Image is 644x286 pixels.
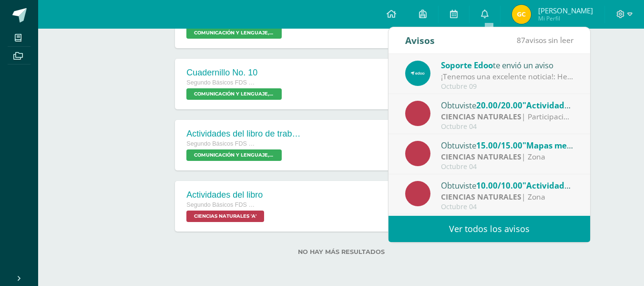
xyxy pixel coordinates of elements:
span: Segundo Básicos FDS Sábado [186,201,258,208]
div: Octubre 09 [441,83,573,91]
span: 10.00/10.00 [476,180,522,191]
span: Mi Perfil [538,14,593,22]
span: COMUNICACIÓN Y LENGUAJE, IDIOMA ESPAÑOL 'A' [186,27,282,39]
span: [PERSON_NAME] [538,6,593,15]
img: a606a1346c3803dcb393bc3e2ffdb26d.png [512,5,531,24]
span: Segundo Básicos FDS Sábado [186,140,258,147]
span: "Actividades del libro" [522,180,612,191]
div: Obtuviste en [441,179,573,191]
div: Avisos [405,27,435,53]
div: Actividades del libro de trabajo [186,129,301,139]
div: | Participación cívica y cultural [441,111,573,122]
strong: CIENCIAS NATURALES [441,151,521,162]
span: CIENCIAS NATURALES 'A' [186,211,264,222]
div: Obtuviste en [441,139,573,151]
div: | Zona [441,191,573,202]
span: Segundo Básicos FDS Sábado [186,79,258,86]
span: COMUNICACIÓN Y LENGUAJE, IDIOMA ESPAÑOL 'A' [186,149,282,161]
a: Ver todos los avisos [388,216,590,242]
div: Actividades del libro [186,190,266,200]
div: | Zona [441,151,573,162]
span: 20.00/20.00 [476,100,522,111]
strong: CIENCIAS NATURALES [441,111,521,122]
div: Cuadernillo No. 10 [186,68,284,78]
span: avisos sin leer [517,35,573,45]
div: Obtuviste en [441,99,573,111]
span: "Mapas mentales" [522,140,595,151]
div: te envió un aviso [441,59,573,71]
span: COMUNICACIÓN Y LENGUAJE, IDIOMA ESPAÑOL 'A' [186,88,282,100]
label: No hay más resultados [125,248,557,255]
div: Octubre 04 [441,123,573,131]
div: Octubre 04 [441,163,573,171]
strong: CIENCIAS NATURALES [441,191,521,202]
img: 3dc1ac007a144d65be83bfcd0134dd4b.png [405,61,430,86]
div: Octubre 04 [441,203,573,211]
div: ¡Tenemos una excelente noticia!: Hemos lanzado Edoo Finance, el nuevo módulo que facilita los cob... [441,71,573,82]
span: 87 [517,35,525,45]
span: Soporte Edoo [441,60,493,71]
span: 15.00/15.00 [476,140,522,151]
